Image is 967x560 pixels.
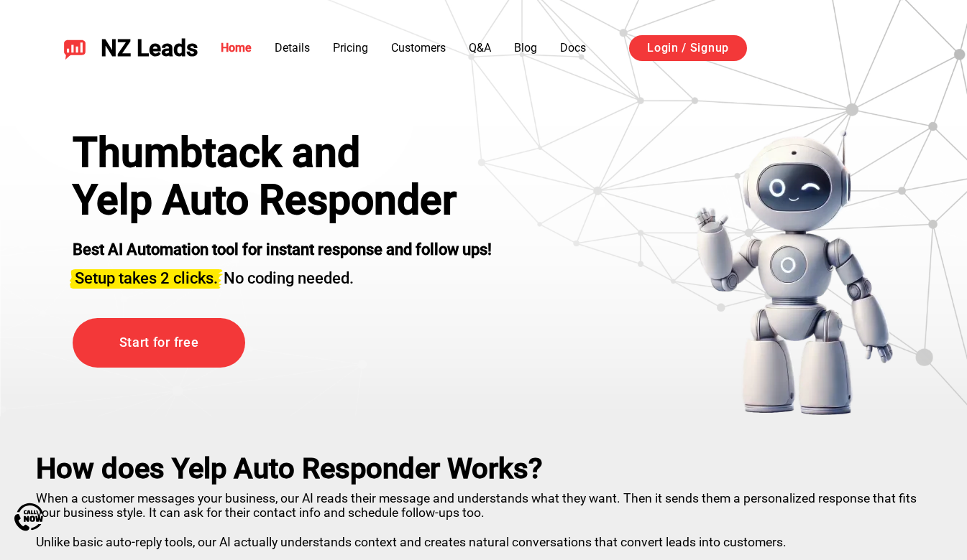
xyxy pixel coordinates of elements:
[36,485,931,549] p: When a customer messages your business, our AI reads their message and understands what they want...
[560,41,586,55] a: Docs
[629,35,747,61] a: Login / Signup
[391,41,446,55] a: Customers
[73,129,492,177] div: Thumbtack and
[333,41,368,55] a: Pricing
[672,14,953,161] iframe: Sign in with Google Dialog
[73,177,492,224] h1: Yelp Auto Responder
[469,41,491,55] a: Q&A
[101,35,198,62] span: NZ Leads
[73,241,492,258] strong: Best AI Automation tool for instant response and follow ups!
[275,41,310,55] a: Details
[73,261,492,289] h3: No coding needed.
[36,452,931,485] h2: How does Yelp Auto Responder Works?
[694,129,894,416] img: yelp bot
[221,41,252,55] a: Home
[63,37,86,60] img: NZ Leads logo
[14,503,43,531] img: Call Now
[73,318,245,368] a: Start for free
[514,41,537,55] a: Blog
[75,269,218,287] span: Setup takes 2 clicks.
